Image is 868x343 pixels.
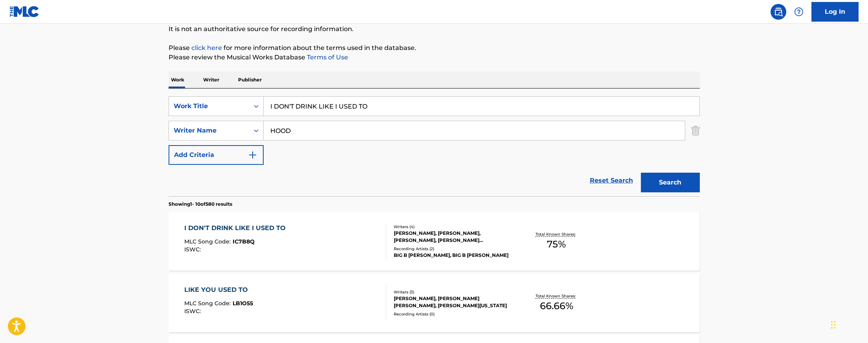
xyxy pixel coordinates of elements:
p: Please for more information about the terms used in the database. [169,43,700,53]
p: It is not an authoritative source for recording information. [169,24,700,34]
p: Total Known Shares: [536,293,578,299]
span: ISWC : [184,308,203,315]
form: Search Form [169,96,700,196]
a: click here [191,44,222,52]
img: 9d2ae6d4665cec9f34b9.svg [248,150,257,160]
p: Writer [201,72,222,88]
a: Public Search [771,4,786,20]
p: Showing 1 - 10 of 580 results [169,201,232,208]
p: Please review the Musical Works Database [169,53,700,62]
div: Drag [831,313,836,337]
div: I DON'T DRINK LIKE I USED TO [184,223,290,233]
span: IC7B8Q [233,238,255,245]
a: Reset Search [586,172,637,189]
img: help [794,7,804,17]
iframe: Chat Widget [829,305,868,343]
span: 66.66 % [540,299,573,313]
div: [PERSON_NAME], [PERSON_NAME] [PERSON_NAME], [PERSON_NAME][US_STATE] [394,295,512,309]
a: Terms of Use [305,53,348,61]
div: LIKE YOU USED TO [184,285,253,295]
a: I DON'T DRINK LIKE I USED TOMLC Song Code:IC7B8QISWC:Writers (4)[PERSON_NAME], [PERSON_NAME], [PE... [169,212,700,271]
div: Help [791,4,807,20]
div: Recording Artists ( 0 ) [394,311,512,317]
button: Add Criteria [169,145,264,165]
p: Publisher [236,72,264,88]
a: Log In [811,2,859,22]
p: Work [169,72,187,88]
div: Recording Artists ( 2 ) [394,246,512,252]
span: MLC Song Code : [184,300,233,307]
a: LIKE YOU USED TOMLC Song Code:LB1O55ISWC:Writers (3)[PERSON_NAME], [PERSON_NAME] [PERSON_NAME], [... [169,273,700,332]
img: Delete Criterion [691,121,700,140]
span: 75 % [547,237,566,251]
div: Writers ( 3 ) [394,289,512,295]
div: BIG B [PERSON_NAME], BIG B [PERSON_NAME] [394,252,512,259]
p: Total Known Shares: [536,231,578,237]
div: Work Title [174,101,244,111]
span: ISWC : [184,246,203,253]
span: LB1O55 [233,300,253,307]
div: [PERSON_NAME], [PERSON_NAME], [PERSON_NAME], [PERSON_NAME] [PERSON_NAME] [394,230,512,244]
div: Writer Name [174,126,244,135]
button: Search [641,173,700,192]
img: MLC Logo [9,6,40,17]
div: Writers ( 4 ) [394,224,512,230]
span: MLC Song Code : [184,238,233,245]
img: search [774,7,783,17]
